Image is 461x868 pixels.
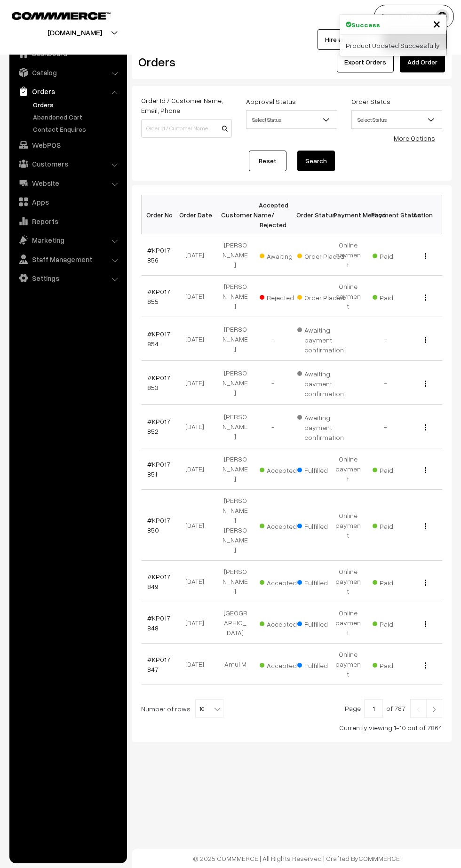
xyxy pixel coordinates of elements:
[297,323,344,355] span: Awaiting payment confirmation
[179,195,216,234] th: Order Date
[367,361,405,405] td: -
[329,448,367,490] td: Online payment
[337,52,394,72] button: Export Orders
[345,704,361,712] span: Page
[329,644,367,685] td: Online payment
[373,463,420,475] span: Paid
[179,361,216,405] td: [DATE]
[394,134,435,142] a: More Options
[400,52,445,72] a: Add Order
[425,523,426,529] img: Menu
[246,111,336,128] span: Select Status
[367,195,405,234] th: Payment Status
[147,374,170,391] a: #KP017853
[297,249,344,261] span: Order Placed
[340,35,446,56] div: Product Updated Successfully.
[246,96,296,106] label: Approval Status
[179,405,216,448] td: [DATE]
[425,621,426,627] img: Menu
[373,575,420,588] span: Paid
[216,490,254,561] td: [PERSON_NAME] [PERSON_NAME]
[147,417,170,435] a: #KP017852
[179,276,216,317] td: [DATE]
[216,361,254,405] td: [PERSON_NAME]
[216,602,254,644] td: [GEOGRAPHIC_DATA]
[425,337,426,343] img: Menu
[292,195,329,234] th: Order Status
[367,317,405,361] td: -
[297,290,344,303] span: Order Placed
[297,410,344,442] span: Awaiting payment confirmation
[12,231,124,248] a: Marketing
[12,12,111,19] img: COMMMERCE
[329,490,367,561] td: Online payment
[358,854,400,862] a: COMMMERCE
[329,234,367,276] td: Online payment
[141,119,232,138] input: Order Id / Customer Name / Customer Email / Customer Phone
[351,110,442,129] span: Select Status
[329,561,367,602] td: Online payment
[141,96,232,115] label: Order Id / Customer Name, Email, Phone
[425,467,426,473] img: Menu
[351,96,390,106] label: Order Status
[147,516,170,534] a: #KP017850
[147,573,170,590] a: #KP017849
[329,195,367,234] th: Payment Method
[216,234,254,276] td: [PERSON_NAME]
[297,658,344,670] span: Fulfilled
[425,253,426,259] img: Menu
[297,617,344,629] span: Fulfilled
[12,175,124,191] a: Website
[433,16,441,31] button: Close
[373,249,420,261] span: Paid
[246,110,337,129] span: Select Status
[216,317,254,361] td: [PERSON_NAME]
[318,29,374,50] a: Hire an Expert
[216,448,254,490] td: [PERSON_NAME]
[147,614,170,632] a: #KP017848
[179,561,216,602] td: [DATE]
[433,15,441,32] span: ×
[15,21,135,44] button: [DOMAIN_NAME]
[254,317,292,361] td: -
[196,700,223,718] span: 10
[260,290,307,303] span: Rejected
[216,405,254,448] td: [PERSON_NAME]
[12,193,124,210] a: Apps
[297,519,344,531] span: Fulfilled
[12,64,124,81] a: Catalog
[147,655,170,673] a: #KP017847
[216,561,254,602] td: [PERSON_NAME]
[147,460,170,478] a: #KP017851
[147,246,170,264] a: #KP017856
[367,405,405,448] td: -
[141,704,191,714] span: Number of rows
[132,849,461,868] footer: © 2025 COMMMERCE | All Rights Reserved | Crafted By
[297,151,335,171] button: Search
[297,366,344,398] span: Awaiting payment confirmation
[216,644,254,685] td: Amul M
[31,100,124,110] a: Orders
[179,602,216,644] td: [DATE]
[31,124,124,134] a: Contact Enquires
[260,249,307,261] span: Awaiting
[254,405,292,448] td: -
[414,707,422,712] img: Left
[179,644,216,685] td: [DATE]
[373,617,420,629] span: Paid
[31,112,124,122] a: Abandoned Cart
[425,295,426,301] img: Menu
[195,699,223,718] span: 10
[386,704,405,712] span: of 787
[216,276,254,317] td: [PERSON_NAME]
[254,195,292,234] th: Accepted / Rejected
[374,5,454,28] button: [PERSON_NAME]
[12,213,124,230] a: Reports
[147,330,170,348] a: #KP017854
[12,9,94,21] a: COMMMERCE
[179,490,216,561] td: [DATE]
[352,111,442,128] span: Select Status
[297,463,344,475] span: Fulfilled
[260,463,307,475] span: Accepted
[260,575,307,588] span: Accepted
